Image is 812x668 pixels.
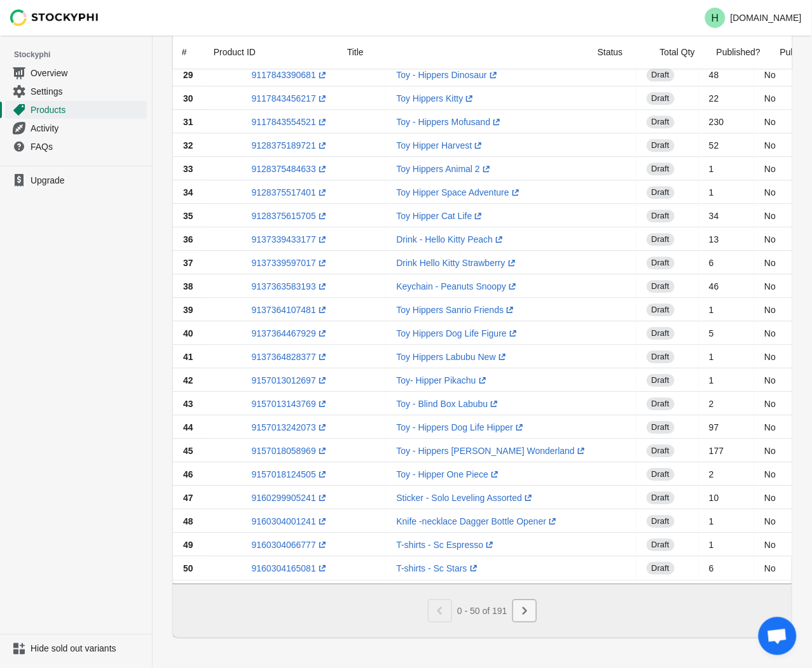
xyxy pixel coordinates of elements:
[699,251,754,274] td: 6
[396,211,485,221] a: Toy Hipper Cat Life(opens a new window)
[647,421,675,434] span: draft
[31,122,144,135] span: Activity
[647,92,675,105] span: draft
[647,69,675,81] span: draft
[252,234,329,244] a: 9137339433177(opens a new window)
[428,594,537,622] nav: Pagination
[14,48,152,61] span: Stockyphi
[647,163,675,175] span: draft
[699,345,754,368] td: 1
[396,563,479,573] a: T-shirts - Sc Stars(opens a new window)
[647,491,675,504] span: draft
[699,415,754,439] td: 97
[183,93,193,104] span: 30
[183,187,193,197] span: 34
[396,469,501,479] a: Toy - Hipper One Piece(opens a new window)
[647,351,675,363] span: draft
[513,599,537,622] button: Next
[396,540,496,550] a: T-shirts - Sc Espresso(opens a new window)
[183,117,193,127] span: 31
[647,233,675,246] span: draft
[396,258,518,268] a: Drink Hello Kitty Strawberry(opens a new window)
[183,258,193,268] span: 37
[183,140,193,150] span: 32
[252,164,329,174] a: 9128375484633(opens a new window)
[252,70,329,80] a: 9117843390681(opens a new window)
[699,157,754,180] td: 1
[183,422,193,432] span: 44
[252,140,329,150] a: 9128375189721(opens a new window)
[31,140,144,153] span: FAQs
[183,563,193,573] span: 50
[396,117,503,127] a: Toy - Hippers Mofusand(opens a new window)
[706,36,770,69] div: Published?
[396,93,476,104] a: Toy Hippers Kitty(opens a new window)
[396,399,500,409] a: Toy - Blind Box Labubu(opens a new window)
[457,606,507,616] span: 0 - 50 of 191
[699,462,754,486] td: 2
[252,399,329,409] a: 9157013143769(opens a new window)
[5,171,147,189] a: Upgrade
[647,374,675,387] span: draft
[699,133,754,157] td: 52
[699,556,754,580] td: 6
[5,82,147,100] a: Settings
[183,352,193,362] span: 41
[252,469,329,479] a: 9157018124505(opens a new window)
[252,258,329,268] a: 9137339597017(opens a new window)
[203,36,337,69] div: Product ID
[396,422,526,432] a: Toy - Hippers Dog Life Hipper(opens a new window)
[647,139,675,152] span: draft
[396,140,485,150] a: Toy Hipper Harvest(opens a new window)
[647,186,675,199] span: draft
[183,164,193,174] span: 33
[252,375,329,385] a: 9157013012697(opens a new window)
[699,368,754,392] td: 1
[396,70,499,80] a: Toy - Hippers Dinosaur(opens a new window)
[183,70,193,80] span: 29
[396,281,519,291] a: Keychain - Peanuts Snoopy(opens a new window)
[731,13,802,23] p: [DOMAIN_NAME]
[31,67,144,79] span: Overview
[699,533,754,556] td: 1
[183,328,193,338] span: 40
[647,562,675,575] span: draft
[396,305,516,315] a: Toy Hippers Sanrio Friends(opens a new window)
[252,328,329,338] a: 9137364467929(opens a new window)
[650,36,706,69] div: Total Qty
[31,174,144,187] span: Upgrade
[699,274,754,298] td: 46
[337,36,588,69] div: Title
[183,446,193,456] span: 45
[699,486,754,509] td: 10
[252,211,329,221] a: 9128375615705(opens a new window)
[647,397,675,410] span: draft
[588,36,650,69] div: Status
[31,643,144,655] span: Hide sold out variants
[183,469,193,479] span: 46
[647,280,675,293] span: draft
[5,119,147,137] a: Activity
[183,375,193,385] span: 42
[252,446,329,456] a: 9157018058969(opens a new window)
[647,327,675,340] span: draft
[712,13,719,23] text: H
[396,446,588,456] a: Toy - Hippers [PERSON_NAME] Wonderland(opens a new window)
[700,5,807,30] button: Avatar with initials H[DOMAIN_NAME]
[647,444,675,457] span: draft
[705,8,726,28] span: Avatar with initials H
[699,227,754,251] td: 13
[31,104,144,116] span: Products
[396,352,508,362] a: Toy Hippers Labubu New(opens a new window)
[252,493,329,503] a: 9160299905241(opens a new window)
[647,538,675,551] span: draft
[699,180,754,204] td: 1
[5,63,147,82] a: Overview
[699,204,754,227] td: 34
[396,187,521,197] a: Toy Hipper Space Adventure(opens a new window)
[183,516,193,526] span: 48
[252,93,329,104] a: 9117843456217(opens a new window)
[252,305,329,315] a: 9137364107481(opens a new window)
[252,563,329,573] a: 9160304165081(opens a new window)
[183,234,193,244] span: 36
